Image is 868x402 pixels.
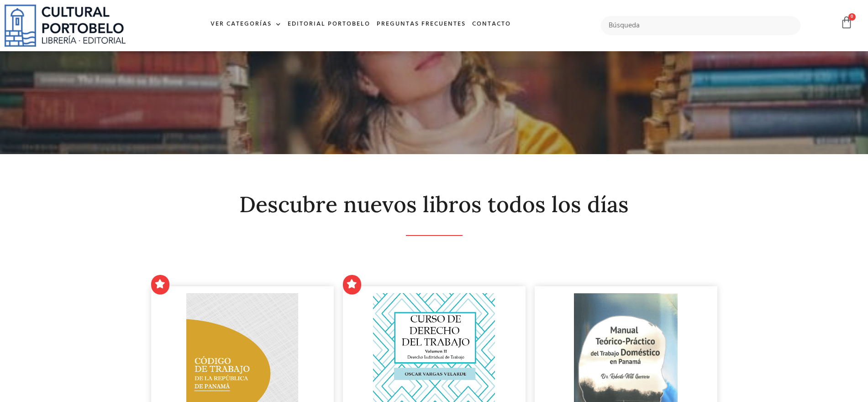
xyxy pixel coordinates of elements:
[374,15,469,34] a: Preguntas frecuentes
[284,15,374,34] a: Editorial Portobelo
[207,15,284,34] a: Ver Categorías
[151,193,717,217] h2: Descubre nuevos libros todos los días
[469,15,514,34] a: Contacto
[601,16,801,35] input: Búsqueda
[848,13,856,21] span: 0
[840,16,853,29] a: 0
